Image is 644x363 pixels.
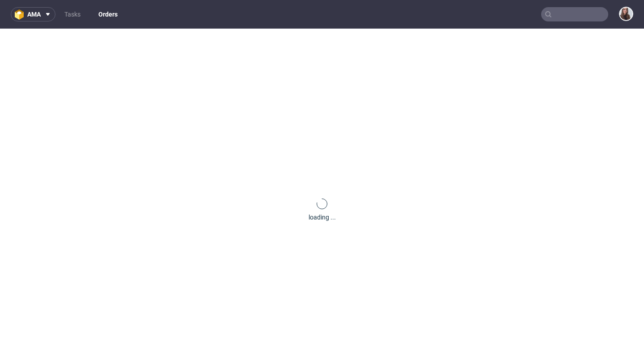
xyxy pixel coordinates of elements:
[27,11,41,17] span: ama
[11,7,55,21] button: ama
[309,213,336,222] div: loading ...
[93,7,123,21] a: Orders
[15,9,27,20] img: logo
[59,7,86,21] a: Tasks
[620,8,632,20] img: Sandra Beśka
